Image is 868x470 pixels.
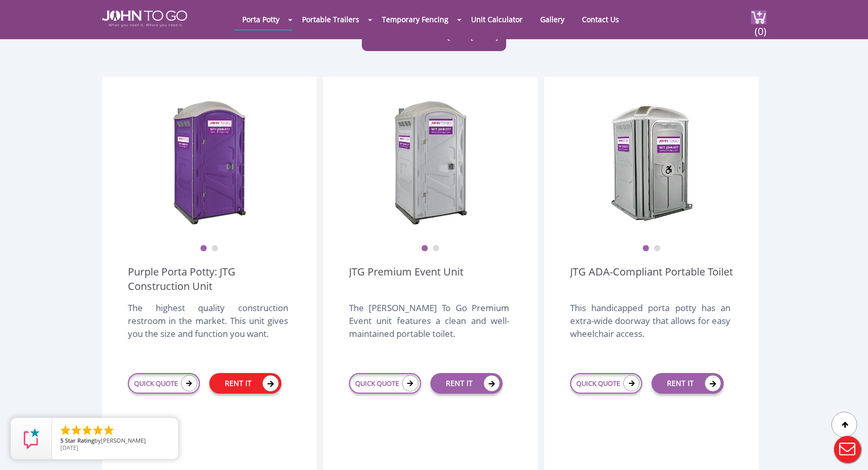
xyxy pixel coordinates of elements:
a: RENT IT [430,373,503,394]
span: [DATE] [60,444,78,451]
a: QUICK QUOTE [349,373,421,394]
a: RENT IT [652,373,724,394]
button: 1 of 2 [200,245,207,252]
img: cart a [751,10,766,24]
a: QUICK QUOTE [570,373,642,394]
a: Contact Us [574,9,627,29]
a: Porta Potty [235,9,287,29]
button: 2 of 2 [432,245,440,252]
a: Gallery [532,9,572,29]
a: Purple Porta Potty: JTG Construction Unit [128,265,291,294]
span: by [60,437,170,445]
li:  [81,424,93,436]
span: [PERSON_NAME] [101,436,146,444]
span: 5 [60,436,63,444]
li:  [92,424,104,436]
a: RENT IT [209,373,281,394]
button: 2 of 2 [654,245,661,252]
a: JTG Premium Event Unit [349,265,463,294]
a: Unit Calculator [463,9,530,29]
div: The [PERSON_NAME] To Go Premium Event unit features a clean and well-maintained portable toilet. [349,301,509,351]
button: Live Chat [827,429,868,470]
img: ADA Handicapped Accessible Unit [610,98,693,226]
li:  [70,424,82,436]
button: 2 of 2 [211,245,219,252]
button: 1 of 2 [421,245,428,252]
a: JTG ADA-Compliant Portable Toilet [570,265,733,294]
a: QUICK QUOTE [128,373,200,394]
a: Temporary Fencing [374,9,456,29]
a: Portable Trailers [294,9,367,29]
li:  [103,424,115,436]
span: Star Rating [65,436,94,444]
div: The highest quality construction restroom in the market. This unit gives you the size and functio... [128,301,288,351]
span: (0) [754,16,766,38]
button: 1 of 2 [642,245,649,252]
img: Review Rating [21,428,42,449]
li:  [59,424,72,436]
div: This handicapped porta potty has an extra-wide doorway that allows for easy wheelchair access. [570,301,730,351]
img: JOHN to go [102,10,187,27]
